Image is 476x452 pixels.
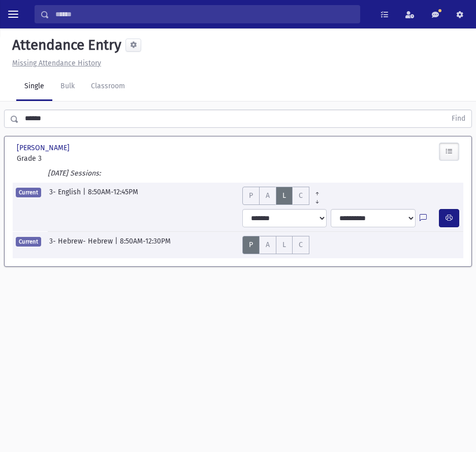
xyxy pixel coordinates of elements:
[49,5,360,23] input: Search
[52,73,83,101] a: Bulk
[242,236,309,254] div: AttTypes
[49,236,115,254] span: 3- Hebrew- Hebrew
[49,187,83,205] span: 3- English
[299,191,303,200] span: C
[249,240,253,249] span: P
[16,73,52,101] a: Single
[48,169,101,178] i: [DATE] Sessions:
[115,236,120,254] span: |
[12,59,101,67] u: Missing Attendance History
[249,191,253,200] span: P
[282,240,286,249] span: L
[83,73,133,101] a: Classroom
[16,237,41,247] span: Current
[309,187,325,195] a: All Prior
[8,37,121,54] h5: Attendance Entry
[282,191,286,200] span: L
[88,187,138,205] span: 8:50AM-12:45PM
[120,236,171,254] span: 8:50AM-12:30PM
[266,240,270,249] span: A
[266,191,270,200] span: A
[242,187,325,205] div: AttTypes
[17,153,120,164] span: Grade 3
[83,187,88,205] span: |
[8,59,101,67] a: Missing Attendance History
[446,110,471,127] button: Find
[4,5,22,23] button: toggle menu
[309,195,325,203] a: All Later
[16,188,41,197] span: Current
[17,143,72,153] span: [PERSON_NAME]
[299,240,303,249] span: C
